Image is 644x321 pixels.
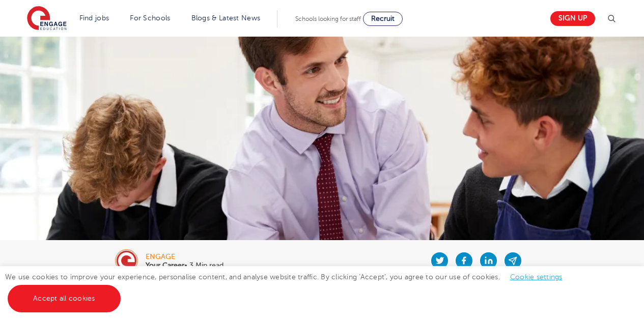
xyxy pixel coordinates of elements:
span: Schools looking for staff [295,15,361,22]
b: Your Career [146,261,184,269]
a: Recruit [363,12,403,26]
span: We use cookies to improve your experience, personalise content, and analyse website traffic. By c... [5,273,573,302]
p: • 3 Min read [146,262,223,269]
span: Recruit [371,15,395,22]
a: Accept all cookies [8,285,121,312]
a: Cookie settings [510,273,563,281]
a: Find jobs [79,14,109,22]
a: Sign up [550,11,595,26]
a: Blogs & Latest News [191,14,261,22]
img: Engage Education [27,6,67,32]
div: engage [146,253,223,260]
a: For Schools [130,14,170,22]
